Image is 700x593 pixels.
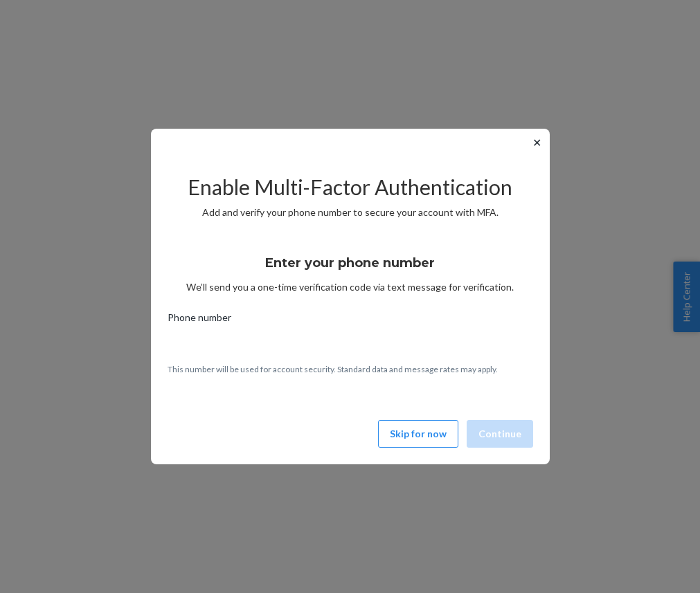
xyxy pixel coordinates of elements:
button: ✕ [530,134,544,151]
button: Skip for now [378,420,458,448]
span: Phone number [168,311,231,330]
p: This number will be used for account security. Standard data and message rates may apply. [168,363,533,375]
h3: Enter your phone number [265,254,435,272]
button: Continue [467,420,533,448]
p: Add and verify your phone number to secure your account with MFA. [168,206,533,219]
h2: Enable Multi-Factor Authentication [168,176,533,199]
div: We’ll send you a one-time verification code via text message for verification. [168,243,533,294]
